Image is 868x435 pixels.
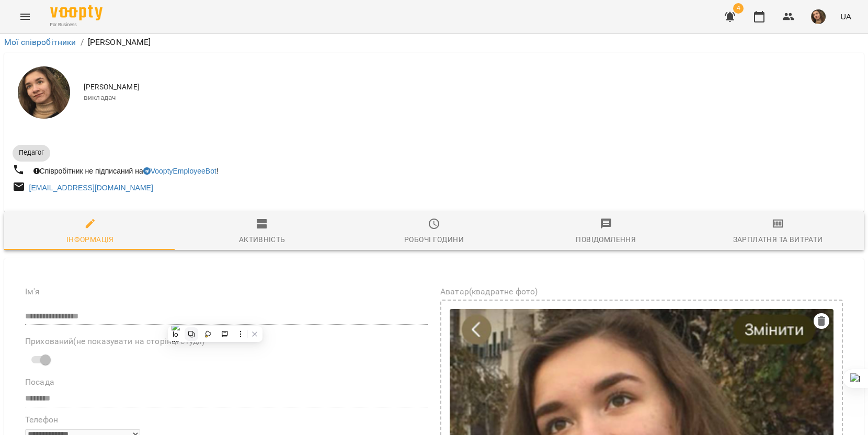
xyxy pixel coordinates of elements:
div: Повідомлення [576,233,636,246]
li: / [81,36,84,49]
a: [EMAIL_ADDRESS][DOMAIN_NAME] [29,184,153,192]
div: Інформація [66,233,114,246]
nav: breadcrumb [4,36,864,49]
span: 4 [733,3,744,14]
img: Анастасія Іванова [18,66,70,119]
label: Телефон [25,416,428,424]
label: Ім'я [25,288,428,296]
label: Прихований(не показувати на сторінці студії) [25,337,428,346]
span: For Business [50,21,102,28]
label: Аватар(квадратне фото) [440,288,843,296]
div: Зарплатня та Витрати [733,233,823,246]
div: Робочі години [404,233,464,246]
a: Мої співробітники [4,37,76,47]
label: Посада [25,378,428,386]
p: [PERSON_NAME] [88,36,151,49]
button: Menu [13,4,38,29]
div: Співробітник не підписаний на ! [31,164,221,178]
span: UA [840,11,851,22]
img: e02786069a979debee2ecc2f3beb162c.jpeg [811,9,826,24]
span: [PERSON_NAME] [84,82,855,93]
img: Voopty Logo [50,5,102,20]
button: UA [836,7,855,26]
a: VooptyEmployeeBot [143,167,216,175]
span: Педагог [13,148,50,157]
div: Активність [239,233,285,246]
span: викладач [84,93,855,103]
